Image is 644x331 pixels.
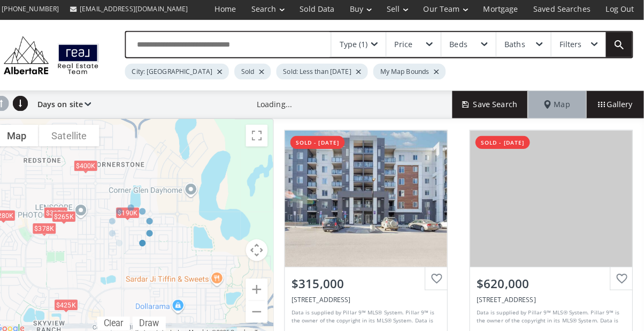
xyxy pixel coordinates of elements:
div: Sold: Less than [DATE] [283,64,373,80]
div: Type (1) [345,42,373,49]
div: My Map Bounds [378,64,449,80]
div: Days on site [43,91,101,118]
div: Beds [453,42,471,49]
div: Data is supplied by Pillar 9™ MLS® System. Pillar 9™ is the owner of the copyright in its MLS® Sy... [298,305,442,321]
div: $620,000 [480,272,626,288]
span: [EMAIL_ADDRESS][DOMAIN_NAME] [90,6,196,15]
div: Data is supplied by Pillar 9™ MLS® System. Pillar 9™ is the owner of the copyright in its MLS® Sy... [480,305,624,321]
div: City: [GEOGRAPHIC_DATA] [134,64,236,80]
div: Gallery [587,91,644,118]
a: [EMAIL_ADDRESS][DOMAIN_NAME] [75,1,202,20]
button: Save Search [456,91,531,118]
span: [PHONE_NUMBER] [13,6,70,15]
img: Logo [11,35,113,77]
div: Map [531,91,587,118]
div: Sold [242,64,278,80]
div: Price [399,42,417,49]
span: Gallery [599,99,633,110]
div: Baths [507,42,527,49]
div: 4641 128 Avenue NE #1301, Calgary, AB T3N 1B5 [298,291,444,300]
div: Loading... [264,99,298,110]
div: Filters [561,42,583,49]
div: $315,000 [298,272,444,288]
div: 58 Cityside View NE, Calgary, AB T3N 1B4 [480,291,626,300]
span: Map [546,99,572,110]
